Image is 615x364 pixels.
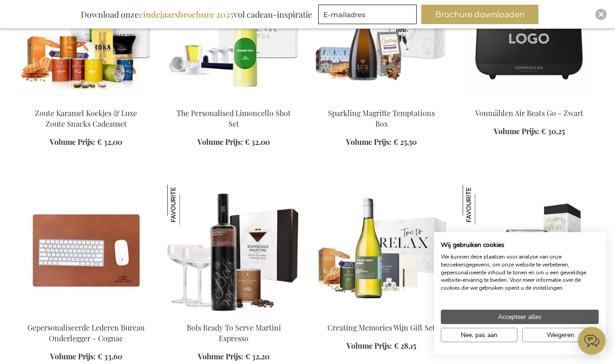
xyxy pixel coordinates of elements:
a: Bols Ready To Serve Martini Espresso Bols Ready To Serve Martini Espresso [167,311,300,320]
span: Volume Prijs: [50,137,95,147]
img: Bols Ready To Serve Martini Espresso [167,185,207,225]
a: Gepersonaliseerde Lederen Bureau Onderlegger - Cognac [27,323,144,343]
span: Volume Prijs: [198,351,243,361]
button: Alle cookies weigeren [522,328,599,342]
iframe: belco-activator-frame [578,327,606,355]
a: Volume Prijs: € 32,00 [197,137,270,148]
a: Volume Prijs: € 30,25 [494,126,565,137]
b: eindejaarsbrochure 2025 [139,9,234,20]
form: marketing offers and promotions [318,5,419,27]
span: Accepteer alles [498,312,542,322]
span: € 25,50 [393,137,417,147]
h2: Wij gebruiken cookies [441,241,599,249]
span: Volume Prijs: [50,351,96,361]
button: Accepteer alle cookies [441,310,599,324]
img: Close [598,12,604,17]
a: The Personalised Limoncello Shot Set The Personalised Limoncello Shot Set [167,97,300,105]
img: Culinaire Olijfolie & Zout Set [463,185,503,225]
a: Sparkling Magritte Temptations Box [328,108,435,129]
a: Volume Prijs: € 25,50 [346,137,417,148]
img: Olive & Salt Culinary Set [463,185,595,315]
img: Bols Ready To Serve Martini Espresso [167,185,300,315]
a: Volume Prijs: € 32,20 [198,351,269,362]
a: Creating Memories Wijn Gift Set [327,323,435,332]
div: Close [595,9,607,20]
input: E-mailadres [318,5,417,24]
span: Volume Prijs: [346,137,392,147]
img: Personalised White Wine [315,185,448,315]
span: Volume Prijs: [347,341,392,351]
span: € 30,25 [541,126,565,136]
span: € 33,60 [98,351,122,361]
span: Nee, pas aan [461,330,497,340]
span: Volume Prijs: [197,137,243,147]
p: We kunnen deze plaatsen voor analyse van onze bezoekersgegevens, om onze website te verbeteren, g... [441,253,599,292]
a: Vonmählen Air Beats Go - Zwart [475,108,583,118]
button: Pas cookie voorkeuren aan [441,328,517,342]
span: € 32,00 [245,137,270,147]
a: Bols Ready To Serve Martini Espresso [187,323,281,343]
a: The Personalised Limoncello Shot Set [177,108,291,129]
a: Volume Prijs: € 28,15 [347,341,416,351]
a: Salted Caramel Biscuits & Luxury Salty Snacks Gift Set [20,97,152,105]
a: Zoute Karamel Koekjes & Luxe Zoute Snacks Cadeauset [35,108,137,129]
a: Personalised White Wine [315,311,448,320]
span: € 28,15 [394,341,416,351]
span: Weigeren [547,330,574,340]
span: € 32,00 [97,137,122,147]
a: Volume Prijs: € 32,00 [50,137,122,148]
a: Personalised Leather Desk Pad - Cognac [20,311,152,320]
a: Sparkling Margritte Temptations Box [315,97,448,105]
a: Volume Prijs: € 33,60 [50,351,122,362]
a: Vonmahlen Air Beats GO [463,97,595,105]
button: Brochure downloaden [421,5,538,24]
div: Download onze vol cadeau-inspiratie [77,5,316,24]
span: € 32,20 [245,351,269,361]
img: Personalised Leather Desk Pad - Cognac [20,185,152,315]
span: Volume Prijs: [494,126,539,136]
